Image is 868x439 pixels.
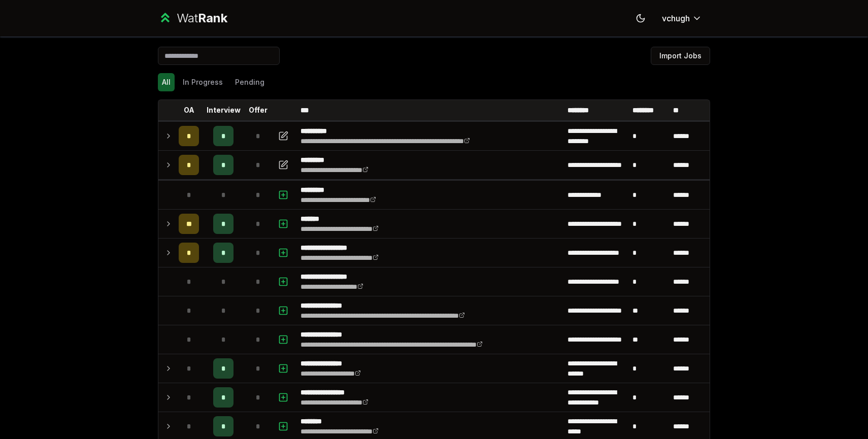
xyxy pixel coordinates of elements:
[654,9,710,27] button: vchugh
[198,11,227,25] span: Rank
[158,10,227,26] a: WatRank
[651,47,710,65] button: Import Jobs
[207,105,241,115] p: Interview
[177,10,227,26] div: Wat
[179,73,227,91] button: In Progress
[249,105,268,115] p: Offer
[184,105,194,115] p: OA
[231,73,269,91] button: Pending
[662,12,690,24] span: vchugh
[158,73,175,91] button: All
